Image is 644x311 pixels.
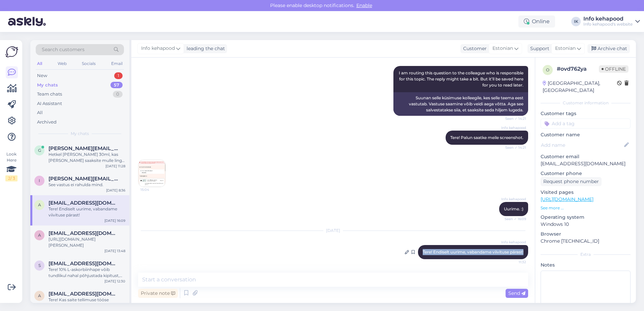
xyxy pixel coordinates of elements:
[541,160,631,167] p: [EMAIL_ADDRESS][DOMAIN_NAME]
[501,260,526,265] span: 11:32
[141,45,175,52] span: Info kehapood
[38,293,41,298] span: a
[541,177,602,186] div: Request phone number
[138,289,178,298] div: Private note
[541,251,631,257] div: Extra
[501,116,526,121] span: Seen ✓ 14:21
[541,118,631,129] input: Add a tag
[56,59,68,68] div: Web
[38,148,41,153] span: g
[37,91,62,98] div: Team chats
[104,279,125,284] div: [DATE] 12:30
[541,196,593,202] a: [URL][DOMAIN_NAME]
[37,72,47,79] div: New
[504,206,523,211] span: Uurime. :)
[49,151,125,164] div: Hetkel [PERSON_NAME] 30ml, kas [PERSON_NAME] saaksite mulle lingi ka saata. :)
[104,218,125,223] div: [DATE] 16:09
[49,206,125,218] div: Tere! Endiselt uurime, vabandame viivituse pärast!
[541,205,631,211] p: See more ...
[501,125,526,130] span: Info kehapood
[138,160,165,187] img: Attachment
[501,197,526,202] span: Info kehapood
[450,135,523,140] span: Tere! Palun saatke meile screenshot.
[501,145,526,150] span: Seen ✓ 14:21
[49,291,119,297] span: agneskandroo@gmail.com
[184,45,225,52] div: leading the chat
[399,70,524,88] span: I am routing this question to the colleague who is responsible for this topic. The reply might ta...
[104,248,125,253] div: [DATE] 13:48
[38,263,41,268] span: s
[49,200,119,206] span: agneskandroo@gmail.com
[541,100,631,106] div: Customer information
[555,45,576,52] span: Estonian
[393,92,528,116] div: Suunan selle küsimuse kolleegile, kes selle teema eest vastutab. Vastuse saamine võib veidi aega ...
[541,262,631,269] p: Notes
[583,16,633,22] div: Info kehapood
[36,59,43,68] div: All
[541,238,631,245] p: Chrome [TECHNICAL_ID]
[38,202,41,207] span: a
[42,46,85,53] span: Search customers
[541,170,631,177] p: Customer phone
[5,45,18,58] img: Askly Logo
[541,189,631,196] p: Visited pages
[5,151,18,181] div: Look Here
[541,221,631,228] p: Windows 10
[599,65,629,73] span: Offline
[140,187,166,192] span: 15:04
[492,45,513,52] span: Estonian
[106,188,125,193] div: [DATE] 8:36
[557,65,599,73] div: # ovd762ya
[37,109,43,116] div: All
[5,175,18,181] div: 2 / 3
[49,182,125,188] div: See vastus ei rahulda mind.
[37,100,62,107] div: AI Assistant
[39,178,40,183] span: i
[49,230,119,236] span: annelimusto@gmail.com
[501,240,526,245] span: Info kehapood
[49,267,125,279] div: Tere! 10% L-askorbiinhape võib tundlikul nahal põhjustada kipitust, punetust või ärritust, eriti ...
[37,82,58,89] div: My chats
[114,72,123,79] div: 1
[508,290,525,296] span: Send
[583,16,640,27] a: Info kehapoodInfo kehapood's website
[113,91,123,98] div: 0
[460,45,487,52] div: Customer
[105,164,125,169] div: [DATE] 11:28
[543,80,617,94] div: [GEOGRAPHIC_DATA], [GEOGRAPHIC_DATA]
[354,2,374,8] span: Enable
[571,17,581,26] div: IK
[37,119,57,126] div: Archived
[71,131,89,137] span: My chats
[541,231,631,238] p: Browser
[38,233,41,238] span: a
[49,145,119,151] span: gerta.noormae@gmail.com
[501,216,526,221] span: Seen ✓ 16:09
[49,297,125,309] div: Tere! Kas saite tellimuse tööse [PERSON_NAME] maksmiseta? Tellimus [PERSON_NAME] jääb kinni, saan...
[110,59,124,68] div: Email
[49,261,119,267] span: sova26@yandex.com
[587,44,630,53] div: Archive chat
[49,236,125,248] div: [URL][DOMAIN_NAME][PERSON_NAME]
[49,176,119,182] span: ilona.juhansoo@gmail.com
[138,228,528,234] div: [DATE]
[541,153,631,160] p: Customer email
[541,131,631,138] p: Customer name
[546,67,549,72] span: o
[527,45,549,52] div: Support
[541,141,623,149] input: Add name
[80,59,97,68] div: Socials
[423,249,523,254] span: Tere! Endiselt uurime, vabandame viivituse pärast!
[541,214,631,221] p: Operating system
[583,22,633,27] div: Info kehapood's website
[541,110,631,117] p: Customer tags
[110,82,123,89] div: 57
[518,15,555,28] div: Online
